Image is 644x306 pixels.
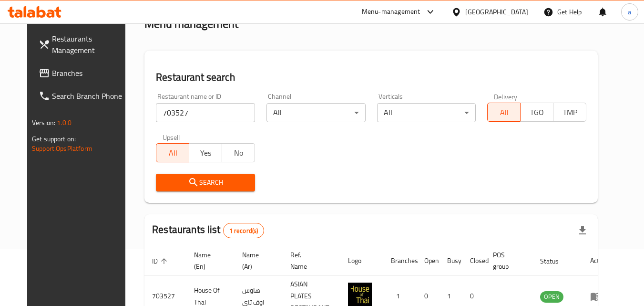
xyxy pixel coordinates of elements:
span: All [160,146,185,160]
span: Ref. Name [290,249,329,272]
th: Closed [462,246,485,275]
span: Yes [193,146,218,160]
span: OPEN [540,291,563,302]
span: Branches [52,67,127,79]
button: Search [156,174,255,191]
label: Delivery [494,93,518,100]
span: POS group [493,249,521,272]
div: Export file [571,219,594,242]
span: No [226,146,251,160]
a: Branches [31,62,135,84]
span: Name (En) [194,249,223,272]
div: All [266,103,366,122]
h2: Restaurant search [156,70,586,84]
th: Branches [383,246,417,275]
a: Support.OpsPlatform [32,142,92,155]
h2: Restaurants list [152,222,264,238]
button: TGO [520,103,553,122]
a: Restaurants Management [31,27,135,62]
span: ID [152,255,170,267]
span: Restaurants Management [52,33,127,56]
span: Get support on: [32,133,76,145]
label: Upsell [163,134,180,140]
span: Name (Ar) [242,249,271,272]
button: No [222,143,255,162]
h2: Menu management [144,16,238,32]
button: All [156,143,189,162]
a: Search Branch Phone [31,84,135,107]
th: Open [417,246,440,275]
button: TMP [553,103,586,122]
span: 1 record(s) [224,226,264,235]
span: a [628,7,631,17]
div: [GEOGRAPHIC_DATA] [465,7,528,17]
div: Total records count [223,223,265,238]
span: TGO [524,106,550,119]
input: Search for restaurant name or ID.. [156,103,255,122]
div: All [377,103,476,122]
button: Yes [189,143,222,162]
button: All [487,103,521,122]
span: Status [540,255,571,267]
div: Menu-management [362,6,420,18]
th: Action [583,246,615,275]
th: Logo [340,246,383,275]
span: Version: [32,116,55,129]
span: Search Branch Phone [52,90,127,102]
span: All [491,106,517,119]
span: Search [164,177,247,189]
th: Busy [440,246,462,275]
div: Menu [590,291,608,302]
span: 1.0.0 [57,116,72,129]
span: TMP [557,106,583,119]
